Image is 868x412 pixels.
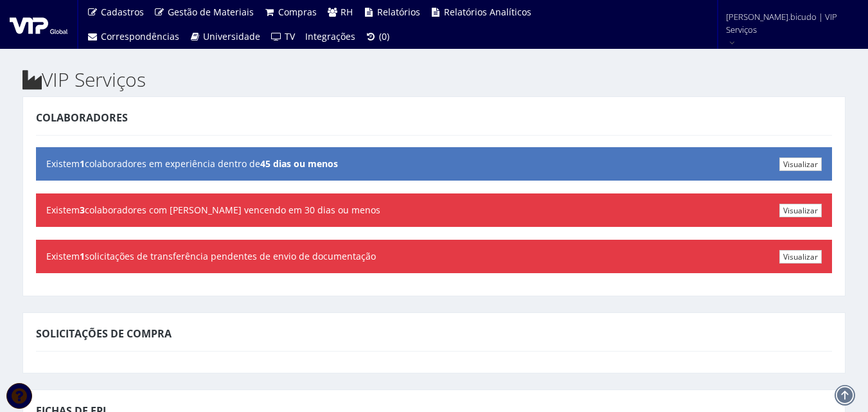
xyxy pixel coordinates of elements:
a: (0) [360,24,395,49]
span: Correspondências [101,30,179,42]
span: Gestão de Materiais [168,6,254,18]
h2: VIP Serviços [22,69,846,90]
span: Cadastros [101,6,144,18]
b: 1 [80,157,85,170]
a: Visualizar [779,157,822,171]
span: Solicitações de Compra [36,327,172,341]
img: logo [10,15,67,34]
span: [PERSON_NAME].bicudo | VIP Serviços [726,10,851,36]
div: Existem colaboradores em experiência dentro de [36,147,832,181]
a: Correspondências [82,24,184,49]
b: 45 dias ou menos [260,157,338,170]
div: Existem colaboradores com [PERSON_NAME] vencendo em 30 dias ou menos [36,193,832,227]
span: Compras [278,6,317,18]
span: RH [341,6,353,18]
div: Existem solicitações de transferência pendentes de envio de documentação [36,240,832,273]
b: 1 [80,250,85,262]
a: Visualizar [779,204,822,217]
span: Colaboradores [36,111,128,125]
a: TV [265,24,300,49]
span: TV [285,30,295,42]
b: 3 [80,204,85,216]
a: Visualizar [779,250,822,264]
span: Relatórios [377,6,420,18]
a: Integrações [300,24,360,49]
span: Relatórios Analíticos [444,6,531,18]
a: Universidade [184,24,266,49]
span: Integrações [305,30,355,42]
span: (0) [379,30,389,42]
span: Universidade [203,30,260,42]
